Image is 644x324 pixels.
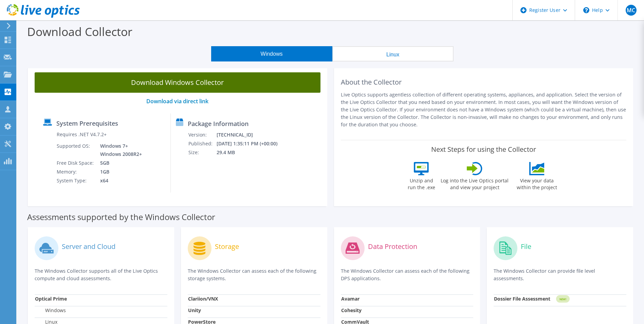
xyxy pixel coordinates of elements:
[95,176,143,185] td: x64
[56,142,95,159] td: Supported OS:
[521,243,531,250] label: File
[56,120,118,127] label: System Prerequisites
[216,139,287,148] td: [DATE] 1:35:11 PM (+00:00)
[56,176,95,185] td: System Type:
[216,130,287,139] td: [TECHNICAL_ID]
[62,243,115,250] label: Server and Cloud
[56,167,95,176] td: Memory:
[512,175,561,191] label: View your data within the project
[559,297,566,301] tspan: NEW!
[95,167,143,176] td: 1GB
[215,243,239,250] label: Storage
[494,267,626,282] p: The Windows Collector can provide file level assessments.
[188,307,201,313] strong: Unity
[341,307,362,313] strong: Cohesity
[188,267,320,282] p: The Windows Collector can assess each of the following storage systems.
[27,214,215,220] label: Assessments supported by the Windows Collector
[188,295,218,302] strong: Clariion/VNX
[56,159,95,167] td: Free Disk Space:
[146,97,208,105] a: Download via direct link
[341,78,627,86] h2: About the Collector
[341,91,627,128] p: Live Optics supports agentless collection of different operating systems, appliances, and applica...
[341,295,360,302] strong: Avamar
[332,46,454,61] button: Linux
[368,243,417,250] label: Data Protection
[626,5,637,16] span: MC
[440,175,509,191] label: Log into the Live Optics portal and view your project
[95,159,143,167] td: 5GB
[188,139,216,148] td: Published:
[211,46,332,61] button: Windows
[406,175,437,191] label: Unzip and run the .exe
[188,120,249,127] label: Package Information
[341,267,474,282] p: The Windows Collector can assess each of the following DPS applications.
[35,267,167,282] p: The Windows Collector supports all of the Live Optics compute and cloud assessments.
[35,72,320,93] a: Download Windows Collector
[95,142,143,159] td: Windows 7+ Windows 2008R2+
[494,295,550,302] strong: Dossier File Assessment
[216,148,287,157] td: 29.4 MB
[57,131,107,138] label: Requires .NET V4.7.2+
[188,130,216,139] td: Version:
[188,148,216,157] td: Size:
[431,145,536,154] label: Next Steps for using the Collector
[35,295,67,302] strong: Optical Prime
[35,307,66,314] label: Windows
[583,7,589,13] svg: \n
[27,24,132,39] label: Download Collector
